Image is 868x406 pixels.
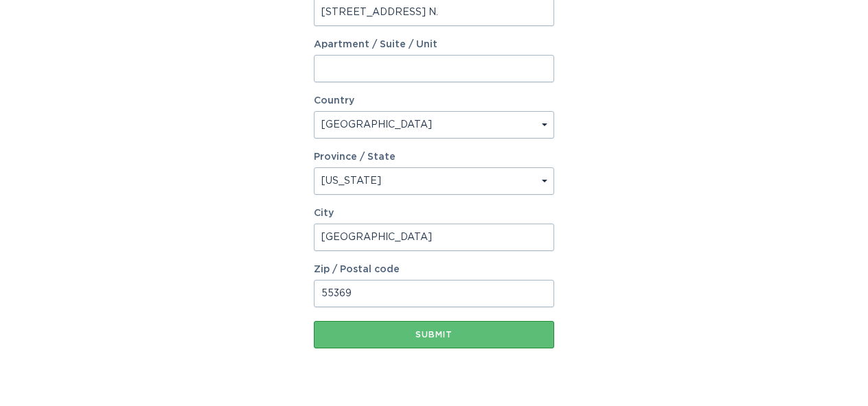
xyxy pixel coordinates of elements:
[321,331,547,339] div: Submit
[314,96,354,106] label: Country
[314,321,554,348] button: Submit
[314,40,554,49] label: Apartment / Suite / Unit
[314,152,396,162] label: Province / State
[314,208,554,218] label: City
[314,265,554,274] label: Zip / Postal code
